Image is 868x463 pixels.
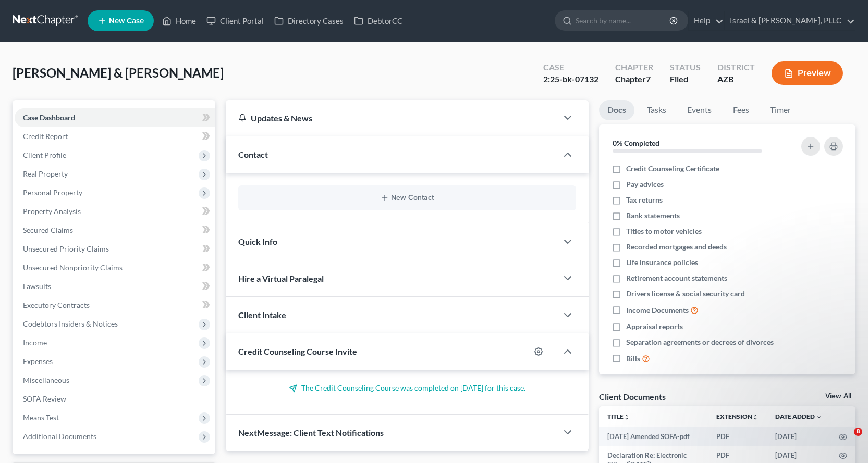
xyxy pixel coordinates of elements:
[238,236,277,246] span: Quick Info
[23,207,81,216] span: Property Analysis
[626,273,727,283] span: Retirement account statements
[624,414,630,420] i: unfold_more
[23,169,68,178] span: Real Property
[626,337,774,347] span: Separation agreements or decrees of divorces
[238,383,576,393] p: The Credit Counseling Course was completed on [DATE] for this case.
[543,73,598,85] div: 2:25-bk-07132
[23,432,96,441] span: Additional Documents
[708,427,767,446] td: PDF
[15,108,215,127] a: Case Dashboard
[15,240,215,258] a: Unsecured Priority Claims
[247,194,568,202] button: New Contact
[238,346,357,356] span: Credit Counseling Course Invite
[752,414,759,420] i: unfold_more
[689,11,724,30] a: Help
[13,65,224,80] span: [PERSON_NAME] & [PERSON_NAME]
[772,61,843,85] button: Preview
[613,139,659,147] strong: 0% Completed
[833,428,858,453] iframe: Intercom live chat
[23,151,66,159] span: Client Profile
[670,73,701,85] div: Filed
[15,390,215,408] a: SOFA Review
[670,61,701,73] div: Status
[109,17,144,25] span: New Case
[269,11,349,30] a: Directory Cases
[816,414,822,420] i: expand_more
[23,357,53,366] span: Expenses
[767,427,830,446] td: [DATE]
[725,11,855,30] a: Israel & [PERSON_NAME], PLLC
[23,413,59,422] span: Means Test
[762,100,799,120] a: Timer
[626,305,689,316] span: Income Documents
[576,11,671,30] input: Search by name...
[23,394,66,403] span: SOFA Review
[23,338,47,347] span: Income
[15,277,215,296] a: Lawsuits
[15,202,215,221] a: Property Analysis
[23,319,118,328] span: Codebtors Insiders & Notices
[724,100,757,120] a: Fees
[626,289,745,299] span: Drivers license & social security card
[679,100,720,120] a: Events
[626,179,664,190] span: Pay advices
[626,164,719,174] span: Credit Counseling Certificate
[23,113,75,122] span: Case Dashboard
[599,391,666,402] div: Client Documents
[626,210,680,221] span: Bank statements
[23,244,109,253] span: Unsecured Priority Claims
[238,273,324,283] span: Hire a Virtual Paralegal
[639,100,675,120] a: Tasks
[23,282,51,291] span: Lawsuits
[238,428,384,437] span: NextMessage: Client Text Notifications
[599,100,634,120] a: Docs
[23,301,90,309] span: Executory Contracts
[238,310,286,320] span: Client Intake
[626,195,663,205] span: Tax returns
[238,112,545,123] div: Updates & News
[23,263,123,272] span: Unsecured Nonpriority Claims
[615,73,653,85] div: Chapter
[607,412,630,420] a: Titleunfold_more
[15,221,215,240] a: Secured Claims
[717,61,755,73] div: District
[543,61,598,73] div: Case
[626,321,683,332] span: Appraisal reports
[717,73,755,85] div: AZB
[646,74,651,84] span: 7
[626,354,640,364] span: Bills
[615,61,653,73] div: Chapter
[825,393,851,400] a: View All
[626,226,702,236] span: Titles to motor vehicles
[15,127,215,146] a: Credit Report
[716,412,759,420] a: Extensionunfold_more
[349,11,408,30] a: DebtorCC
[775,412,822,420] a: Date Added expand_more
[23,132,68,141] span: Credit Report
[201,11,269,30] a: Client Portal
[854,428,862,436] span: 8
[157,11,201,30] a: Home
[23,226,73,234] span: Secured Claims
[23,376,69,384] span: Miscellaneous
[15,296,215,315] a: Executory Contracts
[23,188,82,197] span: Personal Property
[626,257,698,268] span: Life insurance policies
[626,242,727,252] span: Recorded mortgages and deeds
[15,258,215,277] a: Unsecured Nonpriority Claims
[238,149,268,159] span: Contact
[599,427,708,446] td: [DATE] Amended SOFA-pdf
